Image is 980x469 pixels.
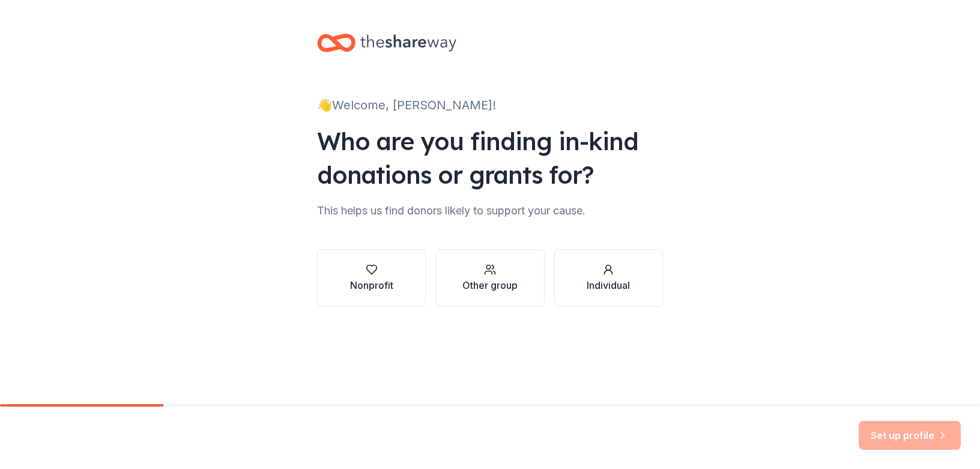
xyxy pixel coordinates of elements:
[554,249,663,307] button: Individual
[317,124,663,192] div: Who are you finding in-kind donations or grants for?
[317,95,663,115] div: 👋 Welcome, [PERSON_NAME]!
[587,278,630,292] div: Individual
[317,249,426,307] button: Nonprofit
[317,201,663,220] div: This helps us find donors likely to support your cause.
[350,278,393,292] div: Nonprofit
[435,249,544,307] button: Other group
[462,278,518,292] div: Other group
